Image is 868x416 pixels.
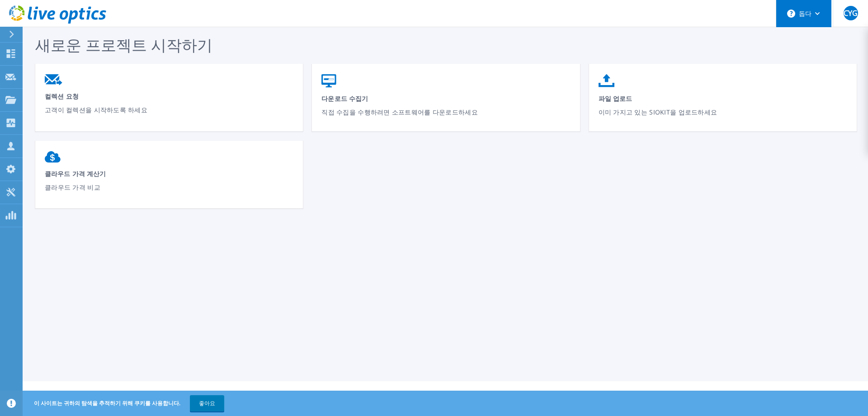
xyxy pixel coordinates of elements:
a: 클라우드 가격 계산기클라우드 가격 비교 [35,147,303,210]
font: 클라우드 가격 계산기 [45,169,106,178]
a: 다운로드 수집기직접 수집을 수행하려면 소프트웨어를 다운로드하세요 [312,70,580,134]
font: 이 사이트는 귀하의 탐색을 추적하기 위해 쿠키를 사용합니다. [34,399,180,407]
font: 이미 가지고 있는 SIOKIT을 업로드하세요 [599,108,717,116]
a: 파일 업로드이미 가지고 있는 SIOKIT을 업로드하세요 [589,70,857,134]
a: 컬렉션 요청고객이 컬렉션을 시작하도록 하세요 [35,70,303,132]
font: 클라우드 가격 비교 [45,183,100,191]
font: 파일 업로드 [599,94,632,103]
font: 컬렉션 요청 [45,92,79,100]
font: 직접 수집을 수행하려면 소프트웨어를 다운로드하세요 [321,108,478,116]
font: 돕다 [799,9,811,18]
font: 좋아요 [199,399,215,407]
font: 새로운 프로젝트 시작하기 [35,34,212,55]
font: 다운로드 수집기 [321,94,368,103]
button: 좋아요 [190,395,224,411]
font: CYG [844,8,858,18]
font: 고객이 컬렉션을 시작하도록 하세요 [45,105,147,114]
